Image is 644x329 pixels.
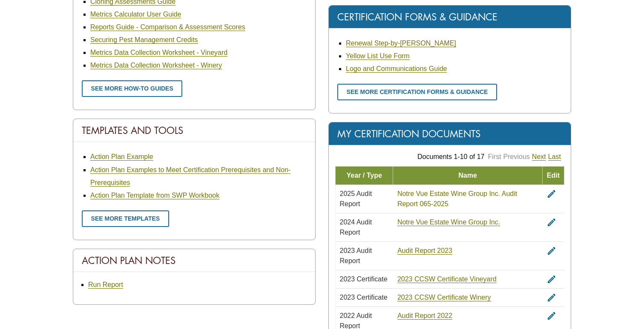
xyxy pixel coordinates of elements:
a: edit [546,312,557,319]
a: Securing Pest Management Credits [90,36,198,44]
a: Logo and Communications Guide [346,65,447,73]
td: Edit [542,166,564,184]
a: edit [546,294,557,301]
i: edit [546,292,557,303]
span: 2023 Certificate [340,294,388,301]
a: Notre Vue Estate Wine Group Inc. [397,218,500,226]
a: edit [546,247,557,254]
a: Action Plan Example [90,153,153,161]
a: Action Plan Template from SWP Workbook [90,192,219,199]
a: Next [532,153,546,161]
td: Year / Type [336,166,393,184]
a: Metrics Calculator User Guide [90,11,181,18]
div: Templates And Tools [73,119,315,142]
div: Action Plan Notes [73,249,315,272]
span: 2024 Audit Report [340,218,372,236]
i: edit [546,189,557,199]
a: See more certification forms & guidance [337,84,497,100]
a: Renewal Step-by-[PERSON_NAME] [346,40,456,47]
a: See more templates [82,210,169,227]
a: Notre Vue Estate Wine Group Inc. Audit Report 065-2025 [397,190,517,208]
a: edit [546,275,557,283]
i: edit [546,217,557,227]
a: Previous [503,153,530,160]
span: Documents 1-10 of 17 [417,153,484,160]
a: Last [548,153,561,161]
span: 2023 Audit Report [340,247,372,264]
a: Reports Guide - Comparison & Assessment Scores [90,23,245,31]
i: edit [546,311,557,321]
a: 2023 CCSW Certificate Winery [397,294,491,301]
span: 2023 Certificate [340,275,388,283]
a: First [488,153,501,160]
a: edit [546,190,557,197]
a: Audit Report 2023 [397,247,452,255]
span: 2025 Audit Report [340,190,372,207]
td: Name [393,166,542,184]
a: Yellow List Use Form [346,52,410,60]
i: edit [546,246,557,256]
a: Audit Report 2022 [397,312,452,320]
a: Metrics Data Collection Worksheet - Winery [90,62,222,69]
i: edit [546,274,557,284]
div: My Certification Documents [329,122,571,145]
a: Run Report [88,281,123,289]
a: 2023 CCSW Certificate Vineyard [397,275,497,283]
a: See more how-to guides [82,80,182,97]
a: edit [546,218,557,226]
div: Certification Forms & Guidance [329,6,571,28]
a: Metrics Data Collection Worksheet - Vineyard [90,49,227,57]
a: Action Plan Examples to Meet Certification Prerequisites and Non-Prerequisites [90,166,290,187]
